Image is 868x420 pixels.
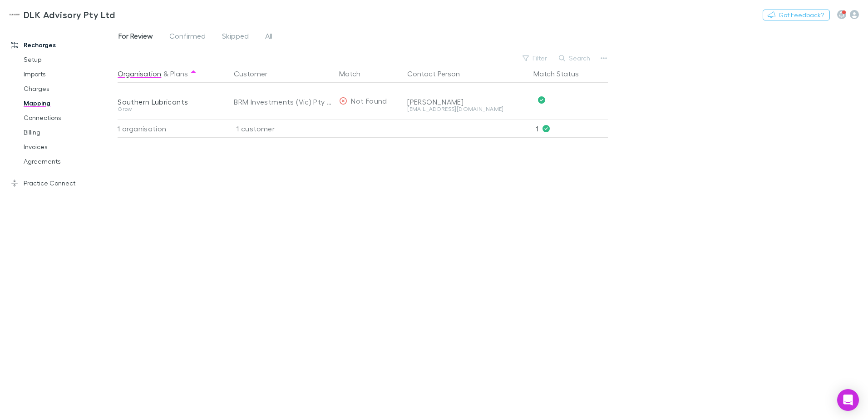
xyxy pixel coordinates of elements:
span: For Review [118,31,153,43]
div: Grow [118,106,223,112]
a: Agreements [15,154,123,169]
a: Charges [15,81,123,96]
a: Billing [15,125,123,140]
div: BRM Investments (Vic) Pty Ltd [234,84,332,120]
div: 1 organisation [118,120,227,138]
div: [EMAIL_ADDRESS][DOMAIN_NAME] [407,106,526,112]
button: Filter [518,53,552,64]
a: Invoices [15,140,123,154]
button: Got Feedback? [763,10,830,20]
span: All [265,31,272,43]
span: Skipped [222,31,249,43]
span: Confirmed [169,31,206,43]
a: Setup [15,52,123,67]
button: Organisation [118,65,161,83]
button: Match [339,65,371,83]
svg: Confirmed [538,96,545,104]
div: Southern Lubricants [118,97,223,106]
button: Match Status [533,65,590,83]
button: Customer [234,65,278,83]
button: Search [554,53,596,64]
p: 1 [536,120,608,137]
a: Connections [15,110,123,125]
a: Imports [15,67,123,81]
div: Open Intercom Messenger [837,389,859,411]
a: Mapping [15,96,123,110]
a: Practice Connect [2,176,123,190]
div: & [118,65,223,83]
a: DLK Advisory Pty Ltd [4,4,120,25]
button: Plans [170,65,188,83]
span: Not Found [351,96,387,105]
button: Contact Person [407,65,471,83]
img: DLK Advisory Pty Ltd's Logo [9,9,20,20]
div: 1 customer [227,120,335,138]
div: [PERSON_NAME] [407,97,526,106]
a: Recharges [2,38,123,52]
h3: DLK Advisory Pty Ltd [24,9,115,20]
